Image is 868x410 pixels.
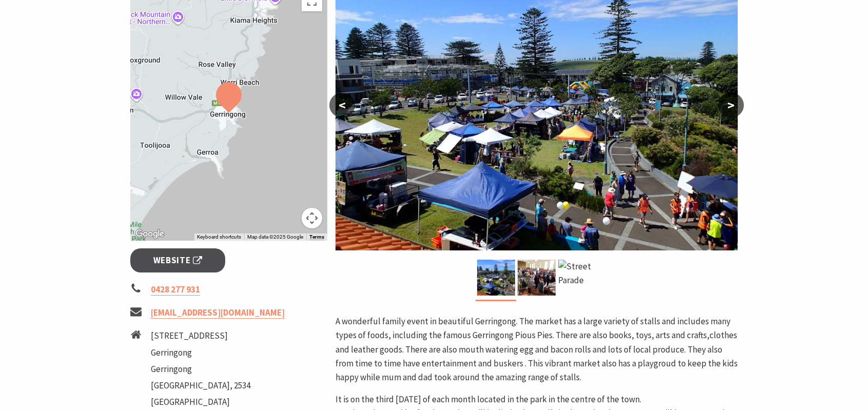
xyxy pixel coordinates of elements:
[247,234,303,240] span: Map data ©2025 Google
[151,379,250,393] li: [GEOGRAPHIC_DATA], 2534
[197,233,241,241] button: Keyboard shortcuts
[151,362,250,376] li: Gerringong
[133,227,167,241] a: Open this area in Google Maps (opens a new window)
[518,260,556,296] img: Gerringong Town Hall
[151,307,285,319] a: [EMAIL_ADDRESS][DOMAIN_NAME]
[151,284,200,296] a: 0428 277 931
[718,93,744,118] button: >
[151,329,250,343] li: [STREET_ADDRESS]
[329,93,355,118] button: <
[151,395,250,409] li: [GEOGRAPHIC_DATA]
[133,227,167,241] img: Google
[151,346,250,360] li: Gerringong
[477,260,515,296] img: Christmas Market and Street Parade
[309,234,324,240] a: Terms (opens in new tab)
[153,253,203,267] span: Website
[130,248,225,272] a: Website
[336,315,738,384] p: A wonderful family event in beautiful Gerringong. The market has a large variety of stalls and in...
[302,208,322,228] button: Map camera controls
[558,260,596,296] img: Street Parade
